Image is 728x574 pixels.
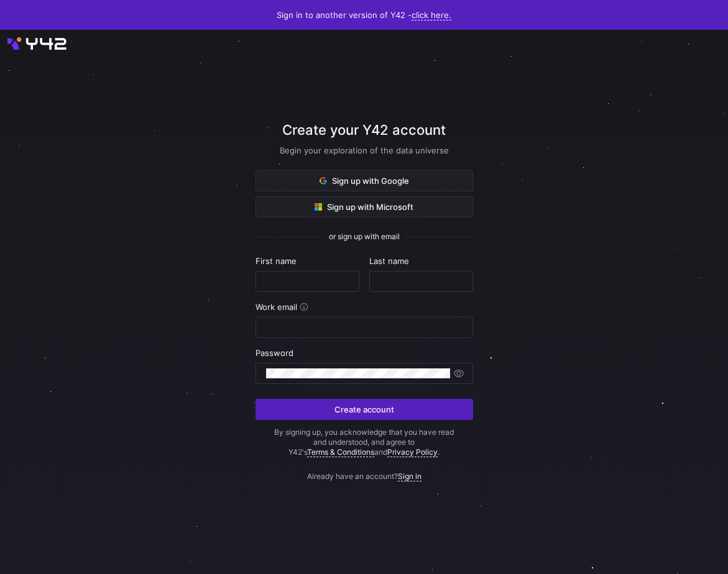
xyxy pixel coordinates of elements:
[256,170,473,191] button: Sign up with Google
[256,457,473,481] p: Already have an account?
[256,348,293,358] span: Password
[307,447,374,457] a: Terms & Conditions
[398,471,422,481] a: Sign in
[256,196,473,217] button: Sign up with Microsoft
[387,447,438,457] a: Privacy Policy
[256,302,297,312] span: Work email
[256,256,297,266] span: First name
[334,404,394,414] span: Create account
[369,256,409,266] span: Last name
[256,120,473,170] div: Create your Y42 account
[315,202,413,212] span: Sign up with Microsoft
[412,10,451,20] a: click here.
[329,232,400,241] span: or sign up with email
[256,427,473,457] p: By signing up, you acknowledge that you have read and understood, and agree to Y42's and .
[256,399,473,420] button: Create account
[320,176,409,186] span: Sign up with Google
[256,145,473,155] div: Begin your exploration of the data universe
